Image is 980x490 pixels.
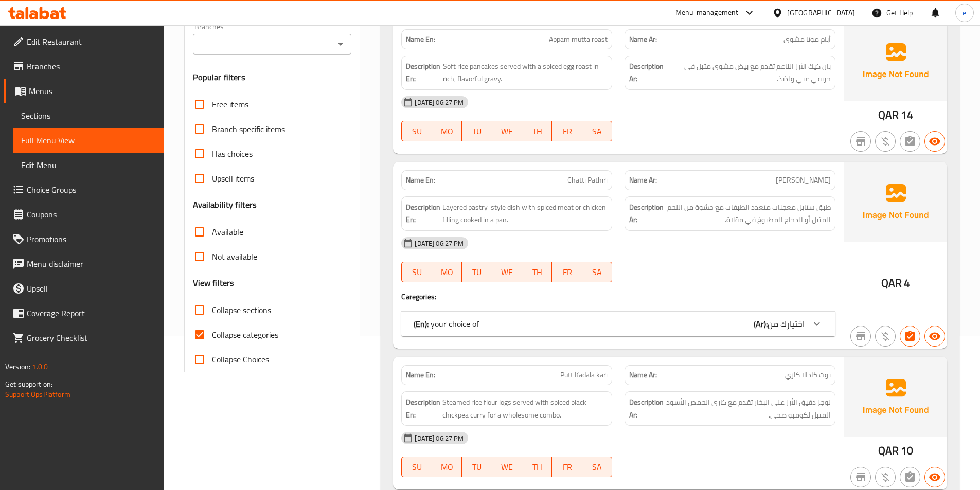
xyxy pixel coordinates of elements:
span: Menu disclaimer [27,258,155,270]
span: Choice Groups [27,184,155,196]
span: Get support on: [5,377,52,391]
span: Available [212,226,243,238]
strong: Name Ar: [629,370,657,380]
span: Coupons [27,208,155,221]
span: TH [526,265,548,280]
button: SU [401,121,432,141]
h4: Caregories: [401,292,835,302]
span: QAR [881,273,902,293]
h3: Popular filters [193,71,352,83]
span: Appam mutta roast [549,34,608,45]
a: Choice Groups [4,177,164,202]
button: TU [462,457,492,477]
span: TH [526,124,548,139]
strong: Name En: [406,370,435,380]
button: WE [492,121,522,141]
a: Full Menu View [13,128,164,153]
button: MO [432,457,462,477]
span: Branches [27,60,155,72]
span: QAR [878,441,899,461]
strong: Description Ar: [629,396,664,421]
span: Upsell [27,282,155,295]
span: Steamed rice flour logs served with spiced black chickpea curry for a wholesome combo. [442,396,608,421]
strong: Name Ar: [629,34,657,45]
span: [DATE] 06:27 PM [411,433,468,443]
span: Coverage Report [27,307,155,319]
h3: Availability filters [193,199,257,211]
span: لوجز دقيق الأرز على البخار تقدم مع كاري الحمص الأسود المتبل لكومبو صحي. [666,396,831,421]
button: FR [552,121,582,141]
span: SA [586,265,608,280]
h3: View filters [193,277,235,289]
span: Promotions [27,233,155,245]
strong: Description En: [406,396,440,421]
div: (En): your choice of(Ar):اختيارك من [401,312,835,336]
button: SU [401,457,432,477]
button: MO [432,262,462,282]
button: Not branch specific item [850,467,871,487]
span: Free items [212,98,248,111]
span: MO [436,460,458,475]
strong: Description En: [406,201,440,226]
span: e [963,7,966,19]
span: WE [496,265,518,280]
button: Available [924,326,945,347]
span: 10 [901,441,913,461]
span: TU [466,124,488,139]
button: TU [462,121,492,141]
button: WE [492,262,522,282]
button: Purchased item [875,467,896,487]
div: [GEOGRAPHIC_DATA] [787,7,855,19]
strong: Description Ar: [629,60,665,85]
span: WE [496,460,518,475]
span: Branch specific items [212,123,285,135]
a: Grocery Checklist [4,325,164,350]
span: SU [406,265,427,280]
span: [DATE] 06:27 PM [411,98,468,107]
span: SU [406,124,427,139]
a: Upsell [4,276,164,301]
img: Ae5nvW7+0k+MAAAAAElFTkSuQmCC [844,357,947,437]
button: FR [552,457,582,477]
button: FR [552,262,582,282]
button: Open [333,37,348,51]
span: Grocery Checklist [27,332,155,344]
span: [DATE] 06:27 PM [411,239,468,248]
span: SA [586,460,608,475]
span: بوت كادالا كاري [785,370,831,380]
span: MO [436,124,458,139]
span: MO [436,265,458,280]
span: SA [586,124,608,139]
button: TH [522,262,552,282]
span: Full Menu View [21,134,155,147]
span: Edit Menu [21,159,155,171]
span: 4 [904,273,910,293]
span: Collapse sections [212,304,271,316]
button: Available [924,131,945,152]
span: أبام موتا مشوي [783,34,831,45]
a: Coupons [4,202,164,227]
span: بان كيك الأرز الناعم تقدم مع بيض مشوي متبل في جريفي غني ولذيذ. [667,60,831,85]
b: (En): [414,316,429,332]
button: Not branch specific item [850,131,871,152]
b: (Ar): [754,316,768,332]
span: TU [466,460,488,475]
button: Purchased item [875,131,896,152]
button: SA [582,121,612,141]
span: TU [466,265,488,280]
strong: Name Ar: [629,175,657,186]
span: WE [496,124,518,139]
a: Edit Menu [13,153,164,177]
p: your choice of [414,318,479,330]
span: SU [406,460,427,475]
a: Coverage Report [4,301,164,325]
span: FR [556,124,578,139]
a: Support.OpsPlatform [5,388,70,401]
span: FR [556,460,578,475]
span: Soft rice pancakes served with a spiced egg roast in rich, flavorful gravy. [443,60,608,85]
button: WE [492,457,522,477]
button: TU [462,262,492,282]
span: Chatti Pathiri [567,175,608,186]
span: Edit Restaurant [27,35,155,48]
span: [PERSON_NAME] [776,175,831,186]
